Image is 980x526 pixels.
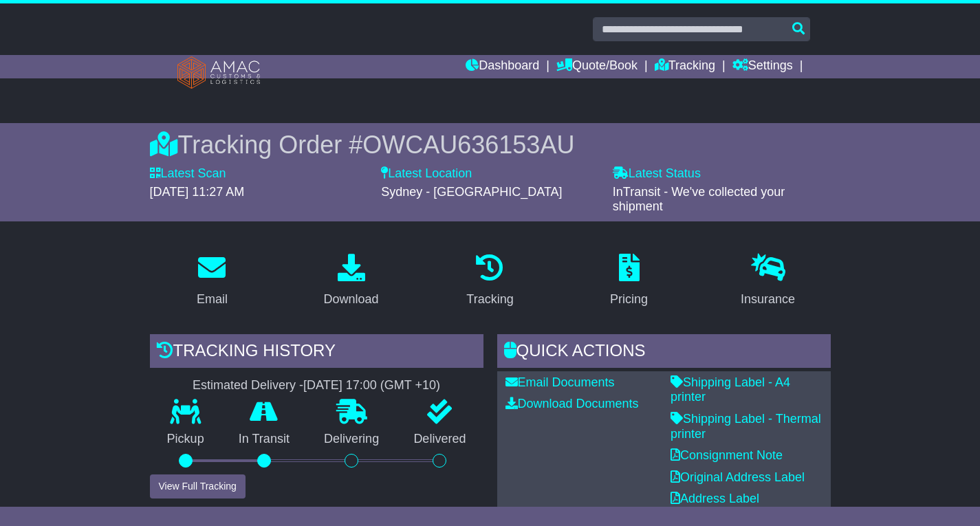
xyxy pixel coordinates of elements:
a: Download Documents [505,397,639,410]
div: Email [197,290,228,309]
span: OWCAU636153AU [362,131,574,159]
a: Quote/Book [556,55,638,78]
a: Email [188,249,237,314]
a: Dashboard [466,55,539,78]
div: Estimated Delivery - [150,378,483,393]
span: [DATE] 11:27 AM [150,185,245,199]
div: Download [323,290,378,309]
a: Download [314,249,387,314]
label: Latest Status [613,166,701,182]
div: Tracking Order # [150,130,831,160]
a: Shipping Label - A4 printer [671,375,790,404]
span: Sydney - [GEOGRAPHIC_DATA] [381,185,562,199]
button: View Full Tracking [150,474,246,498]
a: Shipping Label - Thermal printer [671,412,821,441]
a: Settings [732,55,793,78]
a: Tracking [457,249,522,314]
label: Latest Location [381,166,472,182]
p: Pickup [150,432,221,447]
a: Email Documents [505,375,615,389]
div: [DATE] 17:00 (GMT +10) [303,378,440,393]
a: Pricing [601,249,657,314]
div: Insurance [741,290,795,309]
p: Delivering [307,432,396,447]
a: Insurance [732,249,804,314]
span: InTransit - We've collected your shipment [613,185,785,214]
a: Original Address Label [671,470,805,484]
a: Consignment Note [671,448,783,462]
a: Tracking [655,55,715,78]
p: Delivered [396,432,483,447]
div: Quick Actions [497,334,831,371]
p: In Transit [221,432,307,447]
div: Tracking history [150,334,483,371]
div: Tracking [466,290,513,309]
label: Latest Scan [150,166,226,182]
a: Address Label [671,492,759,505]
div: Pricing [610,290,648,309]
